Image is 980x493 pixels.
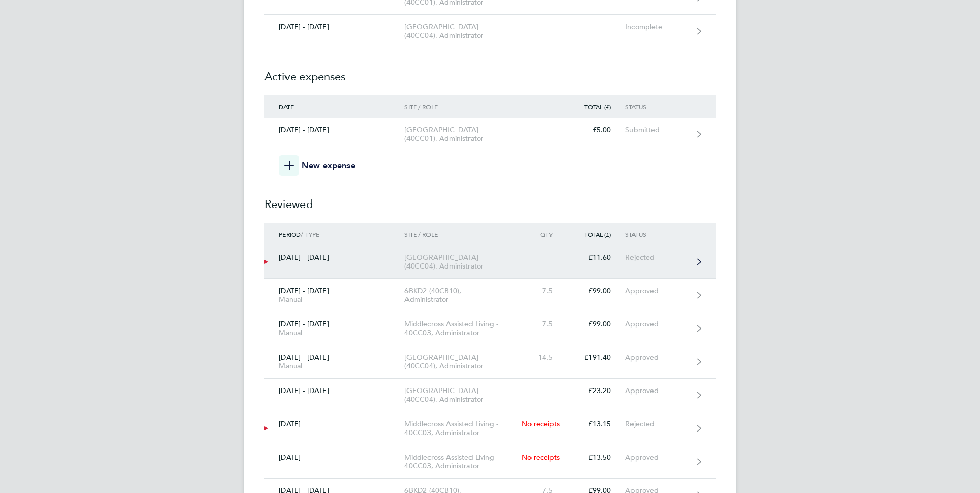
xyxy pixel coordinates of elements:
[264,231,404,238] div: / Type
[264,445,716,479] a: [DATE]Middlecross Assisted Living - 40CC03, AdministratorNo receipts£13.50Approved
[264,379,716,412] a: [DATE] - [DATE][GEOGRAPHIC_DATA] (40CC04), Administrator£23.20Approved
[264,412,716,445] a: [DATE]Middlecross Assisted Living - 40CC03, AdministratorNo receipts£13.15Rejected
[567,386,625,395] div: £23.20
[264,15,716,48] a: [DATE] - [DATE][GEOGRAPHIC_DATA] (40CC04), AdministratorIncomplete
[567,453,625,462] div: £13.50
[522,353,567,362] div: 14.5
[264,176,716,223] h2: Reviewed
[404,453,522,470] div: Middlecross Assisted Living - 40CC03, Administrator
[404,320,522,337] div: Middlecross Assisted Living - 40CC03, Administrator
[625,286,688,295] div: Approved
[404,103,522,110] div: Site / Role
[264,279,716,312] a: [DATE] - [DATE]Manual6BKD2 (40CB10), Administrator7.5£99.00Approved
[264,345,716,379] a: [DATE] - [DATE]Manual[GEOGRAPHIC_DATA] (40CC04), Administrator14.5£191.40Approved
[264,253,404,262] div: [DATE] - [DATE]
[522,453,567,462] div: No receipts
[264,420,404,428] div: [DATE]
[264,286,404,304] div: [DATE] - [DATE]
[264,245,716,279] a: [DATE] - [DATE][GEOGRAPHIC_DATA] (40CC04), Administrator£11.60Rejected
[522,231,567,238] div: Qty
[264,453,404,462] div: [DATE]
[625,103,688,110] div: Status
[522,286,567,295] div: 7.5
[279,230,301,238] span: Period
[625,320,688,328] div: Approved
[567,353,625,362] div: £191.40
[279,362,390,371] div: Manual
[404,286,522,304] div: 6BKD2 (40CB10), Administrator
[404,353,522,371] div: [GEOGRAPHIC_DATA] (40CC04), Administrator
[279,328,390,337] div: Manual
[567,320,625,328] div: £99.00
[567,126,625,134] div: £5.00
[567,103,625,110] div: Total (£)
[625,231,688,238] div: Status
[625,453,688,462] div: Approved
[404,420,522,437] div: Middlecross Assisted Living - 40CC03, Administrator
[264,386,404,395] div: [DATE] - [DATE]
[404,231,522,238] div: Site / Role
[522,320,567,328] div: 7.5
[264,48,716,95] h2: Active expenses
[264,118,716,151] a: [DATE] - [DATE][GEOGRAPHIC_DATA] (40CC01), Administrator£5.00Submitted
[404,386,522,404] div: [GEOGRAPHIC_DATA] (40CC04), Administrator
[625,353,688,362] div: Approved
[522,420,567,428] div: No receipts
[264,312,716,345] a: [DATE] - [DATE]ManualMiddlecross Assisted Living - 40CC03, Administrator7.5£99.00Approved
[404,253,522,271] div: [GEOGRAPHIC_DATA] (40CC04), Administrator
[625,253,688,262] div: Rejected
[625,126,688,134] div: Submitted
[279,155,355,176] button: New expense
[279,295,390,304] div: Manual
[567,286,625,295] div: £99.00
[264,353,404,371] div: [DATE] - [DATE]
[302,159,355,172] span: New expense
[625,420,688,428] div: Rejected
[264,320,404,337] div: [DATE] - [DATE]
[625,386,688,395] div: Approved
[404,126,522,143] div: [GEOGRAPHIC_DATA] (40CC01), Administrator
[264,23,404,31] div: [DATE] - [DATE]
[264,126,404,134] div: [DATE] - [DATE]
[404,23,522,40] div: [GEOGRAPHIC_DATA] (40CC04), Administrator
[567,253,625,262] div: £11.60
[625,23,688,31] div: Incomplete
[264,103,404,110] div: Date
[567,420,625,428] div: £13.15
[567,231,625,238] div: Total (£)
